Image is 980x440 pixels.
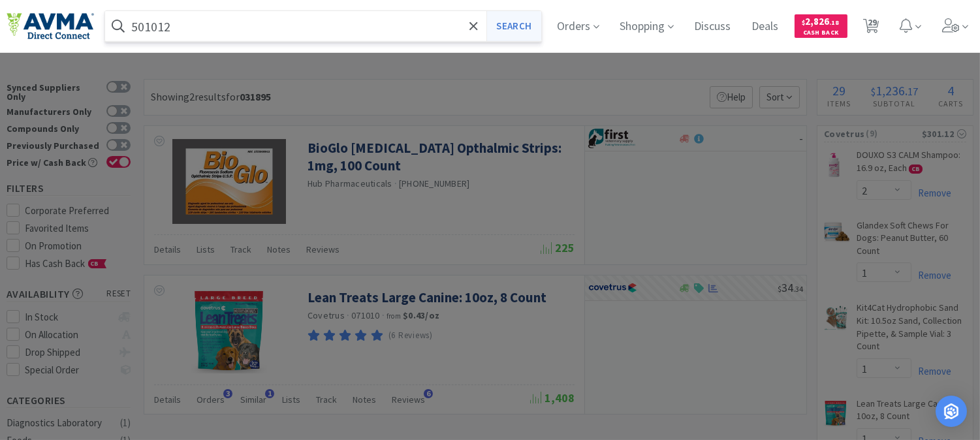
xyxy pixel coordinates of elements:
[830,18,840,27] span: . 18
[802,18,806,27] span: $
[802,29,840,38] span: Cash Back
[486,11,541,41] button: Search
[7,12,94,40] img: e4e33dab9f054f5782a47901c742baa9_102.png
[105,11,541,41] input: Search by item, sku, manufacturer, ingredient, size...
[747,21,784,33] a: Deals
[858,22,885,34] a: 29
[936,396,967,427] div: Open Intercom Messenger
[795,8,847,44] a: $2,826.18Cash Back
[802,15,840,27] span: 2,826
[689,21,736,33] a: Discuss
